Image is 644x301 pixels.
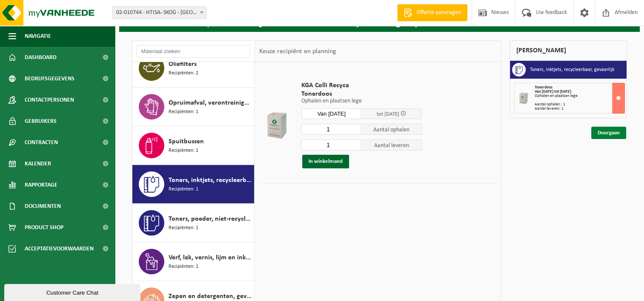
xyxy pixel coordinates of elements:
span: 02-010744 - HTISA- SKOG - GENT [113,7,206,19]
span: Rapportage [25,174,57,196]
span: Opruimafval, verontreinigd met olie [169,98,252,108]
span: Documenten [25,196,61,217]
button: In winkelmand [302,155,349,168]
span: Aantal ophalen [361,124,422,135]
span: Kalender [25,153,51,174]
span: Oliefilters [169,59,197,69]
span: Aantal leveren [361,139,422,150]
span: Navigatie [25,26,51,47]
div: Aantal ophalen : 1 [535,102,624,107]
span: Recipiënten: 2 [169,69,198,77]
div: [PERSON_NAME] [509,40,627,61]
span: Toners, inktjets, recycleerbaar, gevaarlijk [169,175,252,185]
button: Spuitbussen Recipiënten: 1 [132,126,255,165]
button: Toners, poeder, niet-recycleerbaar, niet gevaarlijk Recipiënten: 1 [132,204,255,242]
span: Recipiënten: 1 [169,185,198,193]
button: Verf, lak, vernis, lijm en inkt, industrieel in kleinverpakking Recipiënten: 1 [132,242,255,281]
span: Dashboard [25,47,57,68]
span: Product Shop [25,217,63,238]
span: Recipiënten: 1 [169,263,198,271]
div: Keuze recipiënt en planning [255,41,340,62]
span: Verf, lak, vernis, lijm en inkt, industrieel in kleinverpakking [169,253,252,263]
a: Doorgaan [591,127,626,139]
span: Tonerdoos [301,90,422,98]
button: Toners, inktjets, recycleerbaar, gevaarlijk Recipiënten: 1 [132,165,255,204]
strong: Van [DATE] tot [DATE] [535,89,571,94]
span: Contactpersonen [25,89,74,111]
span: 02-010744 - HTISA- SKOG - GENT [112,6,206,19]
div: Ophalen en plaatsen lege [535,94,624,98]
span: tot [DATE] [377,111,399,117]
span: Contracten [25,132,58,153]
span: Offerte aanvragen [415,9,463,17]
input: Selecteer datum [301,108,362,119]
iframe: chat widget [4,282,142,301]
span: Toners, poeder, niet-recycleerbaar, niet gevaarlijk [169,214,252,224]
span: Tonerdoos [535,85,552,90]
span: Recipiënten: 1 [169,147,198,155]
a: Offerte aanvragen [397,4,467,21]
div: Aantal leveren: 1 [535,107,624,111]
span: KGA Colli Recyca [301,81,422,90]
span: Spuitbussen [169,136,204,147]
span: Gebruikers [25,111,57,132]
span: Acceptatievoorwaarden [25,238,94,259]
span: Recipiënten: 1 [169,108,198,116]
button: Opruimafval, verontreinigd met olie Recipiënten: 1 [132,88,255,126]
input: Materiaal zoeken [137,45,250,58]
h3: Toners, inktjets, recycleerbaar, gevaarlijk [530,63,614,77]
button: Oliefilters Recipiënten: 2 [132,49,255,88]
span: Bedrijfsgegevens [25,68,74,89]
span: Recipiënten: 1 [169,224,198,232]
p: Ophalen en plaatsen lege [301,98,422,104]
